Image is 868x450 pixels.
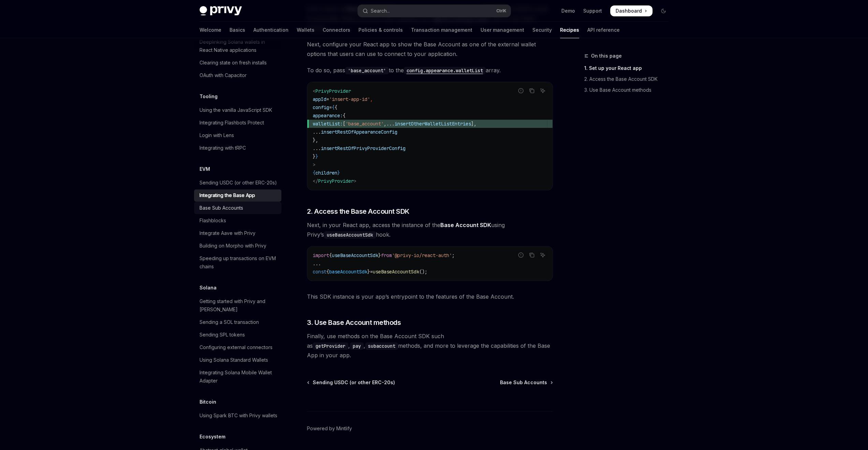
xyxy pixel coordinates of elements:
[411,22,472,38] a: Transaction management
[194,409,281,422] a: Using Spark BTC with Privy wallets
[616,7,642,14] span: Dashboard
[332,252,378,258] span: useBaseAccountSdk
[313,252,329,258] span: import
[307,318,401,327] span: 3. Use Base Account methods
[324,231,376,239] code: useBaseAccountSdk
[200,106,272,114] div: Using the vanilla JavaScript SDK
[200,284,217,292] h5: Solana
[345,121,384,127] span: 'base_account'
[516,251,525,259] button: Report incorrect code
[321,145,406,151] span: insertRestOfPrivyProviderConfig
[313,104,329,110] span: config
[194,142,281,154] a: Integrating with tRPC
[313,129,321,135] span: ...
[345,67,389,74] code: 'base_account'
[307,40,553,59] span: Next, configure your React app to show the Base Account as one of the external wallet options tha...
[194,104,281,116] a: Using the vanilla JavaScript SDK
[200,131,234,139] div: Login with Lens
[378,252,381,258] span: }
[440,222,491,229] a: Base Account SDK
[200,318,259,326] div: Sending a SOL transaction
[194,341,281,354] a: Configuring external connectors
[500,379,552,386] a: Base Sub Accounts
[496,8,506,14] span: Ctrl K
[591,52,622,60] span: On this page
[329,252,332,258] span: {
[471,121,476,127] span: ],
[200,411,277,420] div: Using Spark BTC with Privy wallets
[313,88,315,94] span: <
[395,121,471,127] span: insertOtherWalletListEntries
[200,22,221,38] a: Welcome
[610,5,652,16] a: Dashboard
[313,342,348,350] code: getProvider
[194,295,281,316] a: Getting started with Privy and [PERSON_NAME]
[194,117,281,129] a: Integrating Flashbots Protect
[584,85,674,95] a: 3. Use Base Account methods
[516,86,525,95] button: Report incorrect code
[200,144,246,152] div: Integrating with tRPC
[313,153,315,160] span: }
[194,69,281,81] a: OAuth with Capacitor
[297,22,314,38] a: Wallets
[329,269,367,275] span: baseAccountSdk
[308,379,395,386] a: Sending USDC (or other ERC-20s)
[200,433,225,441] h5: Ecosystem
[200,119,264,127] div: Integrating Flashbots Protect
[365,342,398,350] code: subaccount
[381,252,392,258] span: from
[200,6,242,16] img: dark logo
[194,316,281,328] a: Sending a SOL transaction
[481,22,524,38] a: User management
[313,269,326,275] span: const
[532,22,552,38] a: Security
[313,178,318,184] span: </
[200,398,216,406] h5: Bitcoin
[194,329,281,341] a: Sending SPL tokens
[583,7,602,14] a: Support
[452,252,455,258] span: ;
[538,86,547,95] button: Ask AI
[194,202,281,214] a: Base Sub Accounts
[200,216,226,225] div: Flashblocks
[313,112,343,119] span: appearance:
[370,269,373,275] span: =
[313,145,321,151] span: ...
[367,269,370,275] span: }
[321,129,397,135] span: insertRestOfAppearanceConfig
[587,22,620,38] a: API reference
[194,252,281,273] a: Speeding up transactions on EVM chains
[307,65,553,75] span: To do so, pass to the array.
[392,252,452,258] span: '@privy-io/react-auth'
[313,121,343,127] span: walletList:
[194,214,281,227] a: Flashblocks
[230,22,245,38] a: Basics
[404,67,486,74] code: config.appearance.walletList
[315,88,351,94] span: PrivyProvider
[194,240,281,252] a: Building on Morpho with Privy
[527,251,536,259] button: Copy the contents from the code block
[200,71,247,79] div: OAuth with Capacitor
[350,342,364,350] code: pay
[313,260,321,267] span: ...
[584,63,674,74] a: 1. Set up your React app
[307,292,553,301] span: This SDK instance is your app’s entrypoint to the features of the Base Account.
[200,356,268,364] div: Using Solana Standard Wallets
[335,104,337,110] span: {
[200,204,243,212] div: Base Sub Accounts
[200,59,267,67] div: Clearing state on fresh installs
[560,22,579,38] a: Recipes
[194,189,281,201] a: Integrating the Base App
[500,379,547,386] span: Base Sub Accounts
[371,7,390,15] div: Search...
[200,165,210,173] h5: EVM
[343,121,345,127] span: [
[194,354,281,366] a: Using Solana Standard Wallets
[561,7,575,14] a: Demo
[200,369,277,385] div: Integrating Solana Mobile Wallet Adapter
[313,170,315,176] span: {
[253,22,289,38] a: Authentication
[527,86,536,95] button: Copy the contents from the code block
[332,104,335,110] span: {
[370,96,373,102] span: ,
